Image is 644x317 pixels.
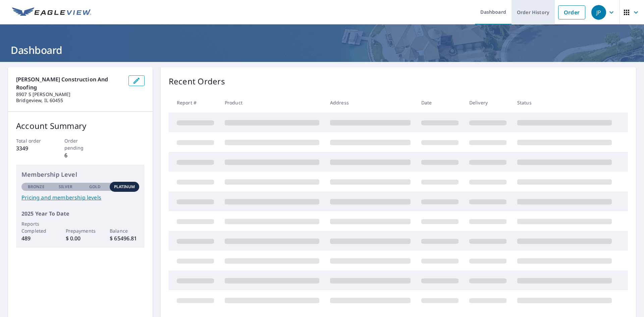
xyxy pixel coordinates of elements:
p: Reports Completed [21,220,51,234]
img: EV Logo [12,7,91,17]
p: Total order [16,137,48,144]
p: Account Summary [16,120,145,132]
div: JP [591,5,606,20]
p: 3349 [16,144,48,152]
p: 8907 S [PERSON_NAME] [16,91,123,97]
p: 6 [64,151,97,159]
p: 2025 Year To Date [21,210,139,218]
p: Platinum [114,184,135,190]
p: Gold [89,184,101,190]
p: 489 [21,234,51,242]
p: Silver [59,184,73,190]
p: $ 65496.81 [110,234,139,242]
p: [PERSON_NAME] Construction and Roofing [16,75,123,91]
p: Order pending [64,137,97,151]
th: Product [219,93,325,112]
th: Address [325,93,416,112]
th: Status [512,93,617,112]
p: Bronze [28,184,45,190]
th: Report # [169,93,219,112]
p: Recent Orders [169,75,225,87]
h1: Dashboard [8,43,636,57]
th: Delivery [464,93,512,112]
p: Membership Level [21,170,139,179]
a: Order [558,5,585,19]
p: Bridgeview, IL 60455 [16,97,123,103]
p: Prepayments [66,227,95,234]
p: Balance [110,227,139,234]
a: Pricing and membership levels [21,193,139,202]
th: Date [416,93,464,112]
p: $ 0.00 [66,234,95,242]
